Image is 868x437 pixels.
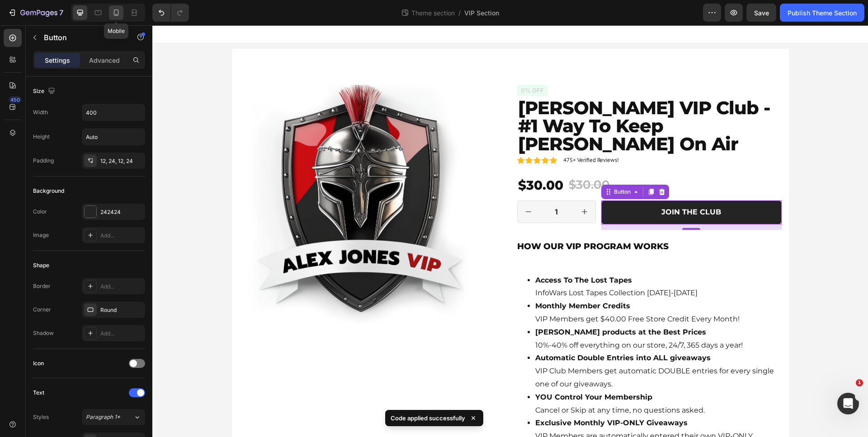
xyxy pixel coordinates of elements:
[415,151,458,168] div: $30.00
[411,131,467,139] p: 475+ Verified Reviews!
[365,60,395,71] pre: 0% off
[89,56,120,65] p: Advanced
[33,261,49,270] div: Shape
[746,4,776,22] button: Save
[383,276,478,285] strong: Monthly Member Credits
[33,108,48,116] div: Width
[383,328,558,337] strong: Automatic Double Entries into ALL giveaways
[837,393,859,414] iframe: Intercom live chat
[383,381,552,389] span: Cancel or Skip at any time, no questions asked.
[383,341,622,363] span: VIP Club Members get automatic DOUBLE entries for every single one of our giveaways.
[82,104,145,121] input: Auto
[449,175,629,199] button: <p>JOIN THE CLUB</p>
[33,85,57,98] div: Size
[365,176,387,197] button: decrement
[460,163,480,171] div: Button
[383,393,535,402] strong: Exclusive Monthly VIP-ONLY Giveaways
[856,379,863,386] span: 1
[33,306,51,314] div: Corner
[100,330,143,338] div: Add...
[152,4,189,22] div: Undo/Redo
[383,289,587,298] span: VIP Members get $40.00 Free Store Credit Every Month!
[365,151,412,169] div: $30.00
[410,8,457,18] span: Theme section
[45,56,70,65] p: Settings
[33,282,51,290] div: Border
[509,181,569,194] p: JOIN THE CLUB
[383,302,554,311] strong: [PERSON_NAME] products at the Best Prices
[458,8,461,18] span: /
[4,4,67,22] button: 7
[33,157,54,165] div: Padding
[421,176,443,197] button: increment
[383,406,600,428] span: VIP Members are automatically entered their own VIP-ONLY Monthly Giveaways
[464,8,499,18] span: VIP Section
[365,216,516,226] strong: HOW OUR VIP PROGRAM WORKS
[9,96,22,103] div: 450
[391,414,465,423] p: Code applied successfully
[59,7,63,18] p: 7
[152,25,868,437] iframe: Design area
[100,157,143,165] div: 12, 24, 12, 24
[365,73,629,129] h1: [PERSON_NAME] VIP Club - #1 Way To Keep [PERSON_NAME] On Air
[383,251,480,259] strong: Access To The Lost Tapes
[33,389,44,397] div: Text
[86,413,120,421] span: Paragraph 1*
[33,187,64,195] div: Background
[82,129,145,145] input: Auto
[100,306,143,314] div: Round
[33,329,54,337] div: Shadow
[33,231,49,239] div: Image
[33,208,47,216] div: Color
[100,208,143,216] div: 242424
[383,251,545,272] span: InfoWars Lost Tapes Collection [DATE]-[DATE]
[780,4,864,22] button: Publish Theme Section
[44,32,121,43] p: Button
[82,409,145,425] button: Paragraph 1*
[33,133,50,141] div: Height
[387,176,421,197] input: quantity
[754,9,769,17] span: Save
[33,413,49,421] div: Styles
[383,367,500,376] strong: YOU Control Your Membership
[383,316,590,324] span: 10%-40% off everything on our store, 24/7, 365 days a year!
[100,283,143,291] div: Add...
[788,8,857,18] div: Publish Theme Section
[100,232,143,240] div: Add...
[33,359,44,367] div: Icon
